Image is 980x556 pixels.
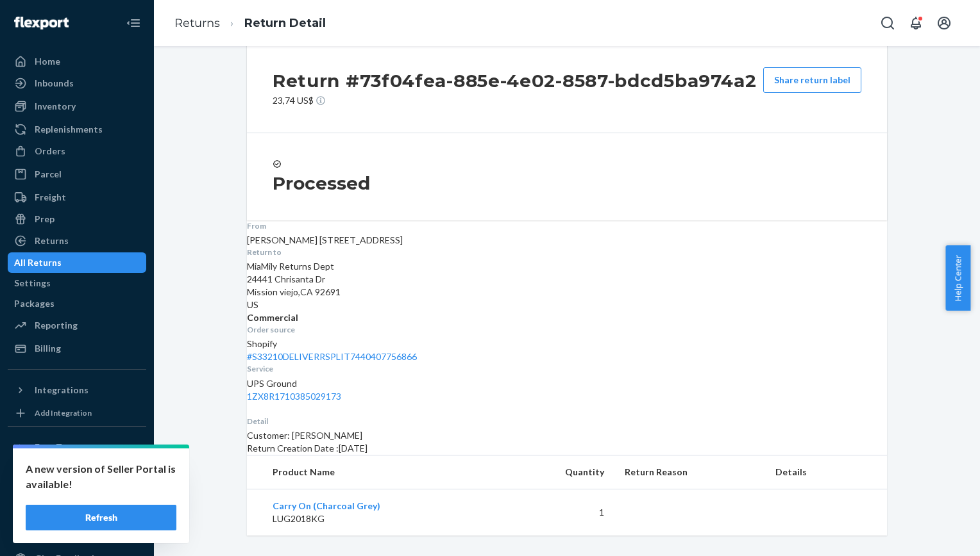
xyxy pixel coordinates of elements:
[247,286,887,298] p: Mission viejo , CA 92691
[273,500,380,511] a: Carry On (Charcoal Grey)
[247,378,297,389] span: UPS Ground
[8,405,146,421] a: Add Integration
[35,145,65,158] div: Orders
[945,245,970,311] button: Help Center
[35,441,76,454] div: Fast Tags
[247,416,887,427] dt: Detail
[247,260,887,273] p: MiaMily Returns Dept
[35,168,62,181] div: Parcel
[174,16,220,30] a: Returns
[273,512,496,525] p: LUG2018KG
[8,252,146,273] a: All Returns
[247,442,887,455] p: Return Creation Date : [DATE]
[8,141,146,161] a: Orders
[8,380,146,400] button: Integrations
[247,234,403,245] span: [PERSON_NAME] [STREET_ADDRESS]
[14,297,55,310] div: Packages
[8,505,146,525] a: Talk to Support
[903,10,929,36] button: Open notifications
[8,73,146,94] a: Inbounds
[247,312,298,323] strong: Commercial
[507,455,614,489] th: Quantity
[35,77,74,90] div: Inbounds
[8,119,146,140] a: Replenishments
[273,94,757,107] p: 23,74 US$
[35,55,60,68] div: Home
[14,17,69,29] img: Flexport logo
[8,187,146,208] a: Freight
[8,209,146,229] a: Prep
[35,100,76,113] div: Inventory
[8,338,146,359] a: Billing
[121,10,146,36] button: Close Navigation
[247,220,887,231] dt: From
[247,363,887,374] dt: Service
[35,342,61,355] div: Billing
[8,462,146,478] a: Add Fast Tag
[507,489,614,536] td: 1
[8,273,146,293] a: Settings
[247,455,507,489] th: Product Name
[273,172,861,195] h3: Processed
[875,10,900,36] button: Open Search Box
[35,191,66,204] div: Freight
[931,10,957,36] button: Open account menu
[35,319,78,332] div: Reporting
[614,455,765,489] th: Return Reason
[247,298,887,311] p: US
[247,391,341,402] a: 1ZX8R1710385029173
[26,461,176,492] p: A new version of Seller Portal is available!
[8,437,146,457] button: Fast Tags
[8,96,146,117] a: Inventory
[14,256,62,269] div: All Returns
[35,384,89,397] div: Integrations
[8,315,146,336] a: Reporting
[763,67,861,93] button: Share return label
[35,213,55,225] div: Prep
[14,277,51,290] div: Settings
[8,231,146,251] a: Returns
[8,293,146,314] a: Packages
[273,67,757,94] h2: Return #73f04fea-885e-4e02-8587-bdcd5ba974a2
[247,273,887,286] p: 24441 Chrisanta Dr
[8,51,146,72] a: Home
[247,351,417,362] a: #S33210DELIVERRSPLIT7440407756866
[765,455,887,489] th: Details
[247,338,887,363] div: Shopify
[244,16,326,30] a: Return Detail
[164,4,336,42] ol: breadcrumbs
[247,324,887,335] dt: Order source
[247,429,887,442] p: Customer: [PERSON_NAME]
[35,407,92,418] div: Add Integration
[8,527,146,547] a: Help Center
[35,234,69,247] div: Returns
[247,247,887,258] dt: Return to
[35,123,103,136] div: Replenishments
[26,505,176,530] button: Refresh
[8,164,146,184] a: Parcel
[8,483,146,503] a: Settings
